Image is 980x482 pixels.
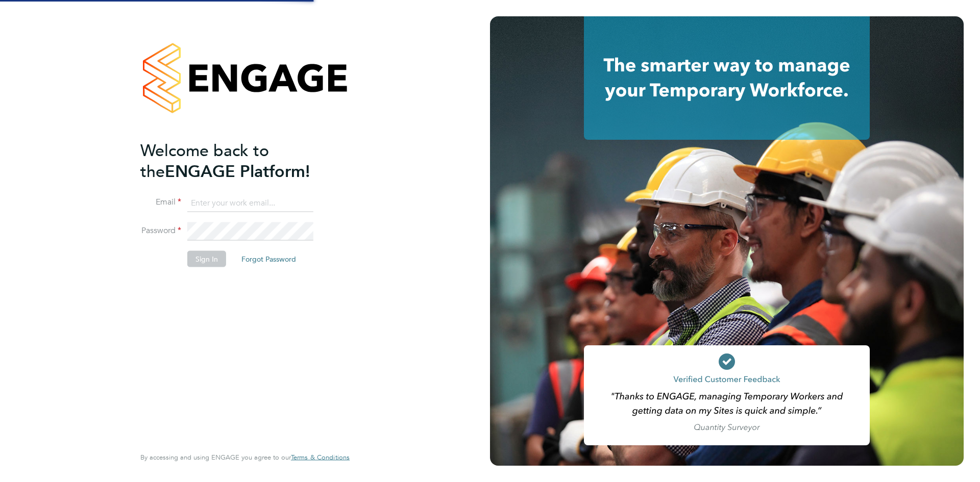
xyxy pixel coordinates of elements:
a: Terms & Conditions [291,453,350,462]
button: Sign In [187,251,226,267]
span: Terms & Conditions [291,453,350,462]
button: Forgot Password [233,251,304,267]
h2: ENGAGE Platform! [140,140,339,182]
span: By accessing and using ENGAGE you agree to our [140,453,350,462]
label: Email [140,197,181,208]
input: Enter your work email... [187,194,313,212]
span: Welcome back to the [140,140,269,181]
label: Password [140,225,181,236]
